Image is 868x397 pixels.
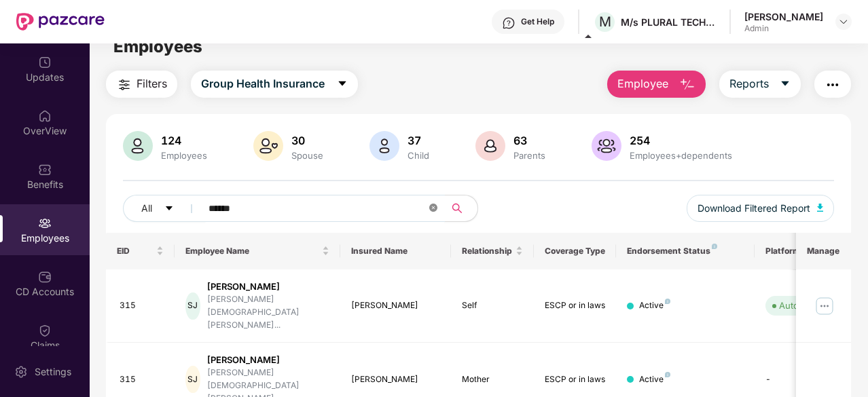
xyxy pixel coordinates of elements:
span: Employees [113,37,202,56]
img: svg+xml;base64,PHN2ZyB4bWxucz0iaHR0cDovL3d3dy53My5vcmcvMjAwMC9zdmciIHhtbG5zOnhsaW5rPSJodHRwOi8vd3... [253,131,283,161]
img: svg+xml;base64,PHN2ZyB4bWxucz0iaHR0cDovL3d3dy53My5vcmcvMjAwMC9zdmciIHdpZHRoPSIyNCIgaGVpZ2h0PSIyNC... [825,77,841,93]
img: svg+xml;base64,PHN2ZyB4bWxucz0iaHR0cDovL3d3dy53My5vcmcvMjAwMC9zdmciIHdpZHRoPSIyNCIgaGVpZ2h0PSIyNC... [116,77,132,93]
span: Employee [617,75,668,92]
img: svg+xml;base64,PHN2ZyB4bWxucz0iaHR0cDovL3d3dy53My5vcmcvMjAwMC9zdmciIHdpZHRoPSI4IiBoZWlnaHQ9IjgiIH... [712,244,717,249]
span: search [444,203,471,214]
div: 63 [511,134,548,147]
img: svg+xml;base64,PHN2ZyB4bWxucz0iaHR0cDovL3d3dy53My5vcmcvMjAwMC9zdmciIHdpZHRoPSI4IiBoZWlnaHQ9IjgiIH... [665,372,670,377]
span: Group Health Insurance [201,75,325,92]
span: Reports [729,75,769,92]
div: Active [639,299,670,312]
div: Spouse [289,150,326,161]
div: Settings [31,365,75,379]
div: 124 [158,134,210,147]
div: Endorsement Status [627,246,743,257]
th: Manage [796,233,851,269]
span: caret-down [337,78,348,90]
span: EID [117,246,154,257]
th: Employee Name [175,233,340,269]
img: svg+xml;base64,PHN2ZyB4bWxucz0iaHR0cDovL3d3dy53My5vcmcvMjAwMC9zdmciIHdpZHRoPSI4IiBoZWlnaHQ9IjgiIH... [665,299,670,304]
span: close-circle [429,202,437,215]
img: svg+xml;base64,PHN2ZyBpZD0iSGVscC0zMngzMiIgeG1sbnM9Imh0dHA6Ly93d3cudzMub3JnLzIwMDAvc3ZnIiB3aWR0aD... [502,16,516,30]
div: M/s PLURAL TECHNOLOGY PRIVATE LIMITED [621,16,716,29]
button: Download Filtered Report [687,195,835,222]
div: 37 [405,134,432,147]
th: EID [106,233,175,269]
button: Employee [607,71,706,98]
div: ESCP or in laws [545,299,606,312]
span: close-circle [429,204,437,212]
span: caret-down [164,204,174,214]
div: Get Help [521,16,554,27]
span: caret-down [780,78,791,90]
div: Employees+dependents [627,150,735,161]
div: 30 [289,134,326,147]
div: Child [405,150,432,161]
div: 315 [120,299,164,312]
img: svg+xml;base64,PHN2ZyB4bWxucz0iaHR0cDovL3d3dy53My5vcmcvMjAwMC9zdmciIHhtbG5zOnhsaW5rPSJodHRwOi8vd3... [369,131,399,161]
div: Active [639,373,670,386]
div: [PERSON_NAME] [744,10,823,23]
img: svg+xml;base64,PHN2ZyB4bWxucz0iaHR0cDovL3d3dy53My5vcmcvMjAwMC9zdmciIHhtbG5zOnhsaW5rPSJodHRwOi8vd3... [679,77,695,93]
div: ESCP or in laws [545,373,606,386]
img: New Pazcare Logo [16,13,105,31]
img: svg+xml;base64,PHN2ZyB4bWxucz0iaHR0cDovL3d3dy53My5vcmcvMjAwMC9zdmciIHhtbG5zOnhsaW5rPSJodHRwOi8vd3... [817,204,824,212]
div: Parents [511,150,548,161]
img: svg+xml;base64,PHN2ZyBpZD0iSG9tZSIgeG1sbnM9Imh0dHA6Ly93d3cudzMub3JnLzIwMDAvc3ZnIiB3aWR0aD0iMjAiIG... [38,109,52,123]
button: Reportscaret-down [719,71,801,98]
span: Download Filtered Report [698,201,810,216]
img: svg+xml;base64,PHN2ZyB4bWxucz0iaHR0cDovL3d3dy53My5vcmcvMjAwMC9zdmciIHhtbG5zOnhsaW5rPSJodHRwOi8vd3... [475,131,505,161]
span: Employee Name [185,246,319,257]
img: svg+xml;base64,PHN2ZyBpZD0iQmVuZWZpdHMiIHhtbG5zPSJodHRwOi8vd3d3LnczLm9yZy8yMDAwL3N2ZyIgd2lkdGg9Ij... [38,163,52,176]
button: search [444,195,478,222]
div: 254 [627,134,735,147]
button: Filters [106,71,177,98]
div: Auto Verified [779,299,833,312]
div: [PERSON_NAME] [207,280,330,293]
div: SJ [185,292,200,320]
img: svg+xml;base64,PHN2ZyBpZD0iQ2xhaW0iIHhtbG5zPSJodHRwOi8vd3d3LnczLm9yZy8yMDAwL3N2ZyIgd2lkdGg9IjIwIi... [38,324,52,337]
span: Relationship [462,246,513,257]
img: svg+xml;base64,PHN2ZyB4bWxucz0iaHR0cDovL3d3dy53My5vcmcvMjAwMC9zdmciIHhtbG5zOnhsaW5rPSJodHRwOi8vd3... [592,131,621,161]
button: Group Health Insurancecaret-down [191,71,358,98]
div: [PERSON_NAME] [207,354,330,366]
img: svg+xml;base64,PHN2ZyBpZD0iQ0RfQWNjb3VudHMiIGRhdGEtbmFtZT0iQ0QgQWNjb3VudHMiIHhtbG5zPSJodHRwOi8vd3... [38,270,52,284]
img: manageButton [814,295,835,317]
div: Admin [744,23,823,34]
span: All [141,201,152,216]
div: Employees [158,150,210,161]
div: 315 [120,373,164,386]
img: svg+xml;base64,PHN2ZyBpZD0iU2V0dGluZy0yMHgyMCIgeG1sbnM9Imh0dHA6Ly93d3cudzMub3JnLzIwMDAvc3ZnIiB3aW... [14,365,28,379]
span: M [599,14,611,30]
span: Filters [137,75,167,92]
img: svg+xml;base64,PHN2ZyBpZD0iVXBkYXRlZCIgeG1sbnM9Imh0dHA6Ly93d3cudzMub3JnLzIwMDAvc3ZnIiB3aWR0aD0iMj... [38,56,52,69]
div: SJ [185,366,200,393]
img: svg+xml;base64,PHN2ZyB4bWxucz0iaHR0cDovL3d3dy53My5vcmcvMjAwMC9zdmciIHhtbG5zOnhsaW5rPSJodHRwOi8vd3... [123,131,153,161]
div: [PERSON_NAME] [351,299,440,312]
th: Relationship [451,233,534,269]
div: Mother [462,373,523,386]
div: [PERSON_NAME][DEMOGRAPHIC_DATA][PERSON_NAME]... [207,293,330,332]
th: Coverage Type [534,233,617,269]
button: Allcaret-down [123,195,206,222]
div: [PERSON_NAME] [351,373,440,386]
img: svg+xml;base64,PHN2ZyBpZD0iRHJvcGRvd24tMzJ4MzIiIHhtbG5zPSJodHRwOi8vd3d3LnczLm9yZy8yMDAwL3N2ZyIgd2... [838,16,849,27]
div: Self [462,299,523,312]
img: svg+xml;base64,PHN2ZyBpZD0iRW1wbG95ZWVzIiB4bWxucz0iaHR0cDovL3d3dy53My5vcmcvMjAwMC9zdmciIHdpZHRoPS... [38,216,52,230]
th: Insured Name [340,233,451,269]
div: Platform Status [765,246,840,257]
